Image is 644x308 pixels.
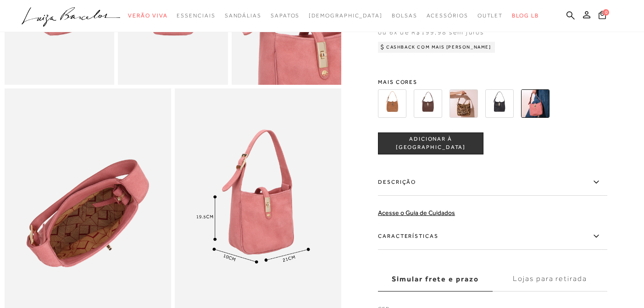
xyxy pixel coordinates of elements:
[596,10,609,22] button: 0
[128,12,167,19] span: Verão Viva
[378,223,607,250] label: Características
[271,12,300,19] span: Sapatos
[177,12,215,19] span: Essenciais
[378,169,607,196] label: Descrição
[414,89,442,118] img: BOLSA PEQUENA EM COURO CAFÉ COM FECHO DOURADO E ALÇA REGULÁVEL
[512,12,539,19] span: BLOG LB
[271,7,300,24] a: categoryNavScreenReaderText
[392,7,417,24] a: categoryNavScreenReaderText
[392,12,417,19] span: Bolsas
[477,7,503,24] a: categoryNavScreenReaderText
[378,89,406,118] img: BOLSA PEQUENA EM CAMURÇA CARAMELO COM FECHO DOURADO E ALÇA REGULÁVEL
[477,12,503,19] span: Outlet
[225,7,261,24] a: categoryNavScreenReaderText
[378,132,483,154] button: ADICIONAR À [GEOGRAPHIC_DATA]
[378,79,607,85] span: Mais cores
[378,42,495,53] div: Cashback com Mais [PERSON_NAME]
[309,7,383,24] a: noSubCategoriesText
[427,7,468,24] a: categoryNavScreenReaderText
[378,209,455,216] a: Acesse o Guia de Cuidados
[521,89,550,118] img: BOLSA PEQUENA EM COURO ROSA QUARTZO COM FECHO DOURADO E ALÇA REGULÁVEL
[225,12,261,19] span: Sandálias
[512,7,539,24] a: BLOG LB
[485,89,514,118] img: BOLSA PEQUENA EM COURO PRETO COM FECHO DOURADO E ALÇA REGULÁVEL
[450,89,478,118] img: BOLSA PEQUENA EM COURO ONÇA COM FECHO DOURADO E ALÇA REGULÁVEL
[493,267,607,291] label: Lojas para retirada
[603,9,609,16] span: 0
[128,7,167,24] a: categoryNavScreenReaderText
[177,7,215,24] a: categoryNavScreenReaderText
[378,267,493,291] label: Simular frete e prazo
[378,136,483,152] span: ADICIONAR À [GEOGRAPHIC_DATA]
[427,12,468,19] span: Acessórios
[309,12,383,19] span: [DEMOGRAPHIC_DATA]
[378,28,484,36] span: ou 6x de R$199,98 sem juros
